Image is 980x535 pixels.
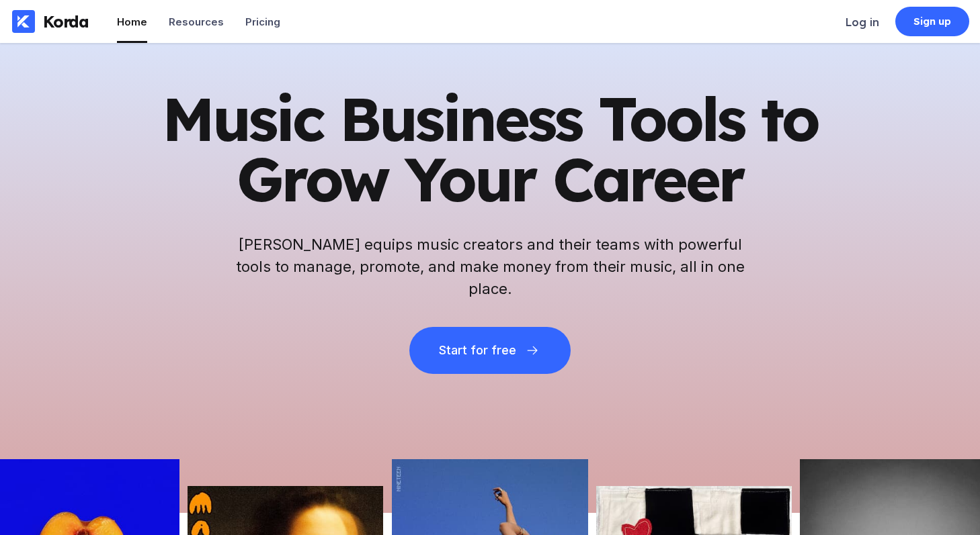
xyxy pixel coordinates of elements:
[409,327,571,374] button: Start for free
[161,89,819,209] h1: Music Business Tools to Grow Your Career
[245,15,280,28] div: Pricing
[439,344,516,357] div: Start for free
[846,15,879,29] div: Log in
[43,11,89,32] div: Korda
[117,15,147,28] div: Home
[895,7,969,36] a: Sign up
[913,15,952,28] div: Sign up
[169,15,224,28] div: Resources
[235,234,745,300] h2: [PERSON_NAME] equips music creators and their teams with powerful tools to manage, promote, and m...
